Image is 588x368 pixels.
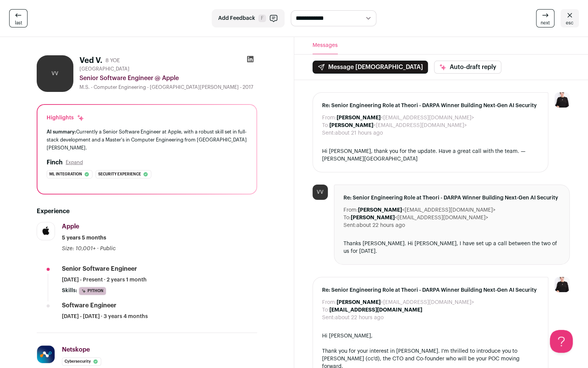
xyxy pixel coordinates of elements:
[351,214,488,222] dd: <[EMAIL_ADDRESS][DOMAIN_NAME]>
[62,223,79,230] span: Apple
[335,314,384,321] dd: about 22 hours ago
[343,240,560,255] div: Thanks [PERSON_NAME]. Hi [PERSON_NAME], I have set up a call between the two of us for [DATE].
[62,276,147,284] span: [DATE] - Present · 2 years 1 month
[322,102,539,109] span: Re: Senior Engineering Role at Theori - DARPA Winner Building Next-Gen AI Security
[329,122,467,129] dd: <[EMAIL_ADDRESS][DOMAIN_NAME]>
[337,114,474,122] dd: <[EMAIL_ADDRESS][DOMAIN_NAME]>
[62,357,101,366] li: Cybersecurity
[258,14,266,22] span: F
[337,299,474,306] dd: <[EMAIL_ADDRESS][DOMAIN_NAME]>
[212,9,285,27] button: Add Feedback F
[356,222,405,229] dd: about 22 hours ago
[322,122,329,129] dt: To:
[98,170,141,178] span: Security experience
[9,9,28,27] a: last
[322,114,337,122] dt: From:
[554,92,570,108] img: 9240684-medium_jpg
[37,207,257,216] h2: Experience
[79,287,106,295] li: Python
[62,234,106,242] span: 5 years 5 months
[47,114,84,122] div: Highlights
[335,129,383,137] dd: about 21 hours ago
[313,185,328,200] div: VV
[337,115,381,121] b: [PERSON_NAME]
[566,20,573,26] span: esc
[47,129,76,134] span: AI summary:
[97,245,99,252] span: ·
[313,37,338,54] button: Messages
[218,14,255,22] span: Add Feedback
[343,214,351,222] dt: To:
[62,301,117,310] div: Software Engineer
[434,61,501,74] button: Auto-draft reply
[49,170,82,178] span: Ml integration
[37,346,55,363] img: 09c8b02e677aaf6d85caf22643f90a37c93abc1a1e12e172116e7fee601166a4.jpg
[329,307,422,313] b: [EMAIL_ADDRESS][DOMAIN_NAME]
[536,9,554,27] a: next
[337,300,381,305] b: [PERSON_NAME]
[313,61,428,74] button: Message [DEMOGRAPHIC_DATA]
[79,55,102,66] h1: Ved V.
[100,246,116,251] span: Public
[343,194,560,202] span: Re: Senior Engineering Role at Theori - DARPA Winner Building Next-Gen AI Security
[62,246,96,251] span: Size: 10,001+
[37,222,55,240] img: c8722dff2615136d9fce51e30638829b1c8796bcfaaadfc89721e42d805fef6f.jpg
[322,332,539,340] div: Hi [PERSON_NAME],
[79,84,257,90] div: M.S. - Computer Engineering - [GEOGRAPHIC_DATA][PERSON_NAME] - 2017
[62,287,77,294] span: Skills:
[105,57,120,64] div: 8 YOE
[560,9,579,27] a: esc
[79,74,257,83] div: Senior Software Engineer @ Apple
[550,330,573,353] iframe: Help Scout Beacon - Open
[322,148,539,163] div: Hi [PERSON_NAME], thank you for the update. Have a great call with the team. — [PERSON_NAME][GEOG...
[322,306,329,314] dt: To:
[322,129,335,137] dt: Sent:
[66,159,83,166] button: Expand
[79,66,130,72] span: [GEOGRAPHIC_DATA]
[358,207,402,213] b: [PERSON_NAME]
[358,206,496,214] dd: <[EMAIL_ADDRESS][DOMAIN_NAME]>
[343,206,358,214] dt: From:
[541,20,550,26] span: next
[343,222,356,229] dt: Sent:
[47,158,63,167] h2: Finch
[15,20,22,26] span: last
[322,286,539,294] span: Re: Senior Engineering Role at Theori - DARPA Winner Building Next-Gen AI Security
[62,265,137,273] div: Senior Software Engineer
[62,313,148,320] span: [DATE] - [DATE] · 3 years 4 months
[62,347,90,353] span: Netskope
[329,123,373,128] b: [PERSON_NAME]
[322,314,335,321] dt: Sent:
[37,55,73,92] div: VV
[322,299,337,306] dt: From:
[554,277,570,292] img: 9240684-medium_jpg
[351,215,395,220] b: [PERSON_NAME]
[47,128,247,152] div: Currently a Senior Software Engineer at Apple, with a robust skill set in full-stack development ...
